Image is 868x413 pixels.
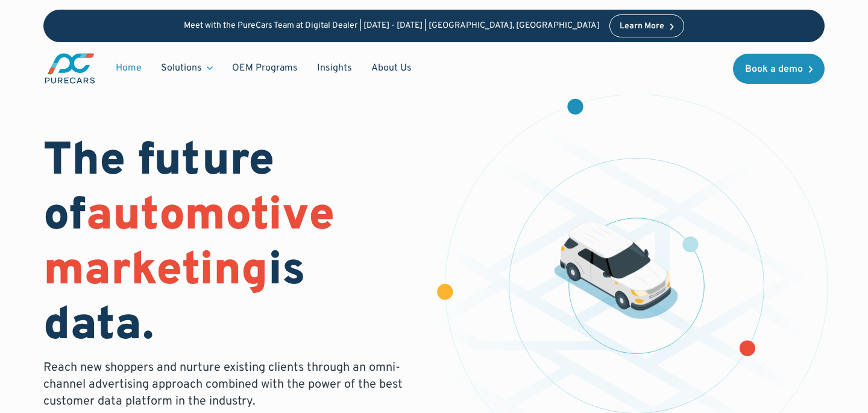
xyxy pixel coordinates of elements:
[151,57,222,80] div: Solutions
[184,21,600,31] p: Meet with the PureCars Team at Digital Dealer | [DATE] - [DATE] | [GEOGRAPHIC_DATA], [GEOGRAPHIC_...
[106,57,151,80] a: Home
[43,359,410,410] p: Reach new shoppers and nurture existing clients through an omni-channel advertising approach comb...
[43,135,420,355] h1: The future of is data.
[745,65,803,74] div: Book a demo
[362,57,421,80] a: About Us
[43,188,335,301] span: automotive marketing
[733,54,825,84] a: Book a demo
[554,221,678,319] img: illustration of a vehicle
[43,52,96,85] a: main
[609,14,684,37] a: Learn More
[307,57,362,80] a: Insights
[222,57,307,80] a: OEM Programs
[161,61,202,75] div: Solutions
[620,22,664,31] div: Learn More
[43,52,96,85] img: purecars logo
